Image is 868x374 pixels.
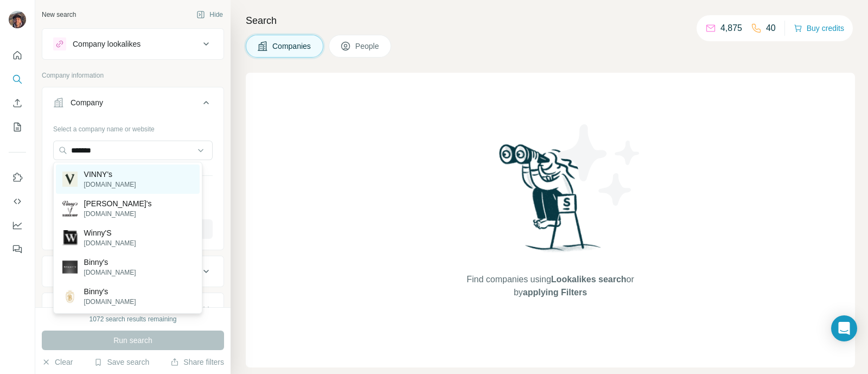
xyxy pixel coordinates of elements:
button: Industry [42,258,224,284]
div: Company lookalikes [73,39,141,49]
button: Enrich CSV [9,93,26,113]
span: People [355,41,380,52]
p: [PERSON_NAME]'s [84,198,152,209]
p: VINNY's [84,169,136,180]
button: Company lookalikes [42,31,224,57]
p: Company information [42,71,224,80]
button: Hide [189,7,231,23]
button: Clear [42,357,73,367]
img: Vinny's [62,201,78,217]
img: Surfe Illustration - Woman searching with binoculars [494,141,607,262]
img: VINNY's [62,172,78,187]
button: HQ location [42,295,224,321]
div: New search [42,10,76,20]
img: Avatar [9,11,26,28]
div: Select a company name or website [53,120,213,134]
p: [DOMAIN_NAME] [84,297,136,307]
span: Lookalikes search [551,275,627,284]
span: applying Filters [523,288,587,297]
button: My lists [9,117,26,137]
p: Binny's [84,257,136,268]
img: Winny'S [62,230,78,245]
p: [DOMAIN_NAME] [84,268,136,277]
div: Company [71,97,103,108]
button: Quick start [9,46,26,65]
img: Surfe Illustration - Stars [551,116,648,214]
p: [DOMAIN_NAME] [84,180,136,189]
button: Buy credits [794,21,844,36]
p: [DOMAIN_NAME] [84,209,152,219]
span: Companies [272,41,312,52]
img: Binny's [62,259,78,275]
img: Binny's [62,289,78,304]
button: Save search [94,357,149,367]
button: Feedback [9,239,26,259]
button: Share filters [170,357,224,367]
button: Company [42,90,224,120]
p: Winny'S [84,227,136,238]
button: Use Surfe API [9,192,26,211]
h4: Search [246,13,855,28]
p: [DOMAIN_NAME] [84,238,136,248]
div: 1072 search results remaining [90,314,177,324]
p: 4,875 [720,22,742,35]
p: Binny's [84,286,136,297]
button: Dashboard [9,215,26,235]
button: Use Surfe on LinkedIn [9,168,26,187]
button: Search [9,69,26,89]
span: Find companies using or by [463,273,637,299]
div: Open Intercom Messenger [831,315,857,341]
p: 40 [766,22,776,35]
